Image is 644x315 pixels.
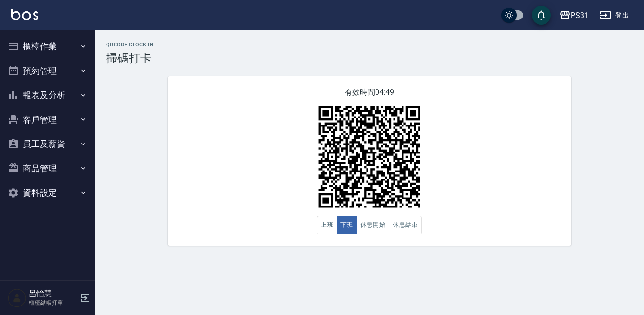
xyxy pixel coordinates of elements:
div: 有效時間 04:49 [168,76,571,246]
button: 櫃檯作業 [4,34,91,59]
button: 休息結束 [389,216,422,234]
img: Person [8,288,27,307]
img: Logo [11,9,38,20]
h3: 掃碼打卡 [106,52,633,65]
button: 員工及薪資 [4,132,91,156]
div: PS31 [571,9,589,21]
button: 上班 [317,216,337,234]
h2: QRcode Clock In [106,42,633,48]
button: 客戶管理 [4,108,91,132]
button: 商品管理 [4,156,91,181]
button: 資料設定 [4,180,91,205]
button: 預約管理 [4,59,91,83]
button: 報表及分析 [4,83,91,108]
button: 登出 [596,7,633,24]
h5: 呂怡慧 [29,289,77,298]
button: PS31 [555,6,592,25]
button: 休息開始 [357,216,390,234]
button: save [532,6,551,25]
button: 下班 [337,216,357,234]
p: 櫃檯結帳打單 [29,298,77,307]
